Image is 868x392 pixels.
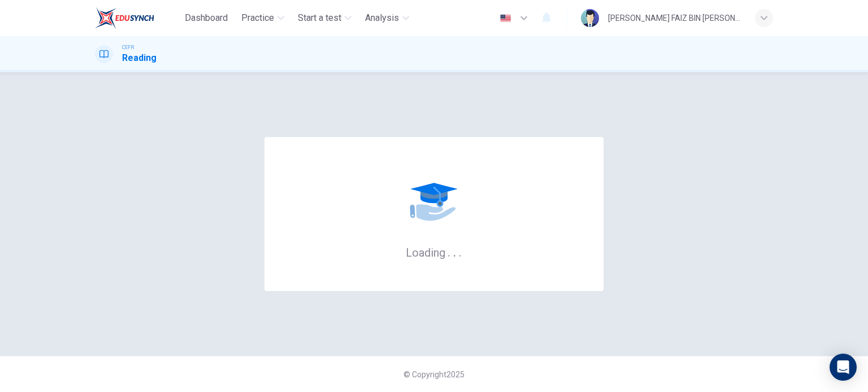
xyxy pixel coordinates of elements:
[365,11,399,25] span: Analysis
[122,43,134,51] span: CEFR
[453,242,457,261] h6: .
[403,370,465,379] span: © Copyright 2025
[298,11,341,25] span: Start a test
[830,354,857,381] div: Open Intercom Messenger
[361,8,414,28] button: Analysis
[237,8,289,28] button: Practice
[122,51,157,65] h1: Reading
[293,8,356,28] button: Start a test
[180,8,232,28] button: Dashboard
[447,242,451,261] h6: .
[406,245,462,259] h6: Loading
[95,7,154,29] img: EduSynch logo
[241,11,274,25] span: Practice
[458,242,462,261] h6: .
[581,9,599,27] img: Profile picture
[608,11,741,25] div: [PERSON_NAME] FAIZ BIN [PERSON_NAME]
[95,7,180,29] a: EduSynch logo
[498,14,513,23] img: en
[185,11,228,25] span: Dashboard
